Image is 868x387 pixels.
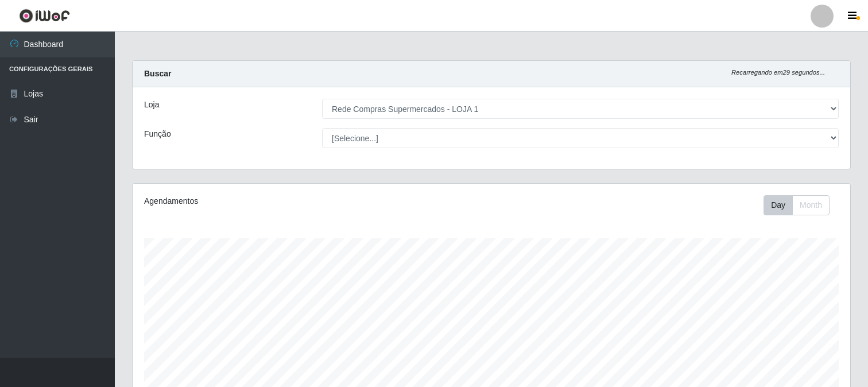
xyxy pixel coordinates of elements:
label: Loja [144,99,159,111]
img: CoreUI Logo [19,9,70,23]
label: Função [144,128,171,140]
i: Recarregando em 29 segundos... [731,69,825,76]
div: Toolbar with button groups [764,195,839,215]
strong: Buscar [144,69,171,78]
div: Agendamentos [144,195,424,207]
button: Month [792,195,830,215]
button: Day [764,195,793,215]
div: First group [764,195,830,215]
